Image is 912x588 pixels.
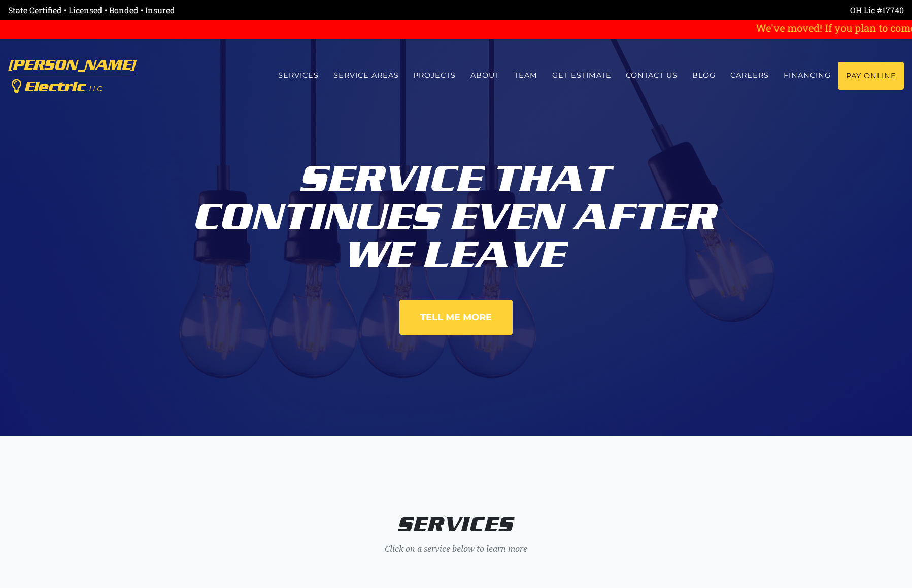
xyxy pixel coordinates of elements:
[838,62,904,90] a: Pay Online
[406,62,463,89] a: Projects
[463,62,507,89] a: About
[507,62,545,89] a: Team
[326,62,406,89] a: Service Areas
[545,62,619,89] a: Get estimate
[175,152,738,274] div: Service That Continues Even After We Leave
[8,52,137,100] a: [PERSON_NAME] Electric, LLC
[456,4,904,16] div: OH Lic #17740
[175,544,738,554] h3: Click on a service below to learn more
[271,62,326,89] a: Services
[776,62,838,89] a: Financing
[685,62,723,89] a: Blog
[723,62,776,89] a: Careers
[619,62,685,89] a: Contact us
[8,4,456,16] div: State Certified • Licensed • Bonded • Insured
[175,512,738,537] h2: Services
[85,85,102,93] span: , LLC
[399,300,513,335] a: Tell Me More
